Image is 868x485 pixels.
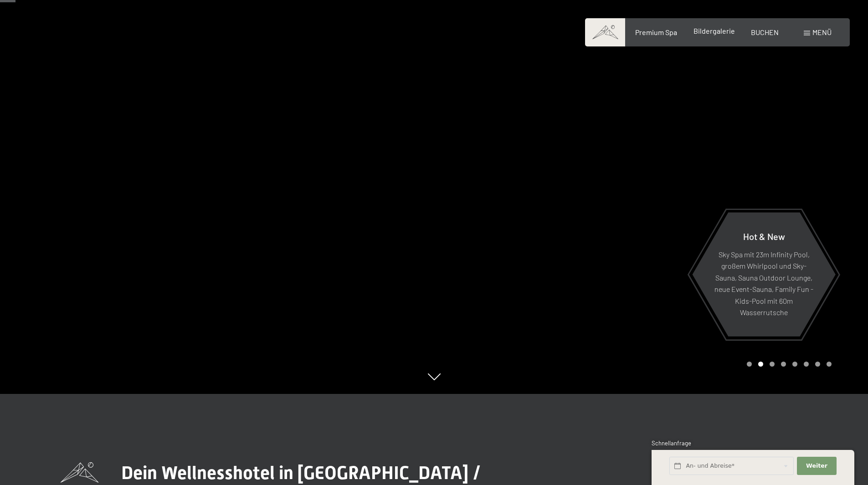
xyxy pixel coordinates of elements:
div: Carousel Page 1 [747,362,752,367]
span: Weiter [806,462,827,470]
div: Carousel Page 5 [792,362,797,367]
a: BUCHEN [751,28,779,36]
span: Menü [812,28,832,36]
div: Carousel Page 7 [815,362,820,367]
a: Hot & New Sky Spa mit 23m Infinity Pool, großem Whirlpool und Sky-Sauna, Sauna Outdoor Lounge, ne... [692,212,836,337]
div: Carousel Page 4 [781,362,786,367]
div: Carousel Page 6 [804,362,809,367]
button: Weiter [797,457,836,475]
div: Carousel Page 2 (Current Slide) [758,362,763,367]
span: Hot & New [743,230,785,241]
p: Sky Spa mit 23m Infinity Pool, großem Whirlpool und Sky-Sauna, Sauna Outdoor Lounge, neue Event-S... [714,248,813,318]
span: Schnellanfrage [652,439,691,447]
a: Bildergalerie [693,26,735,35]
div: Carousel Page 3 [770,362,775,367]
a: Premium Spa [635,28,677,36]
div: Carousel Pagination [744,362,832,367]
div: Carousel Page 8 [827,362,832,367]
